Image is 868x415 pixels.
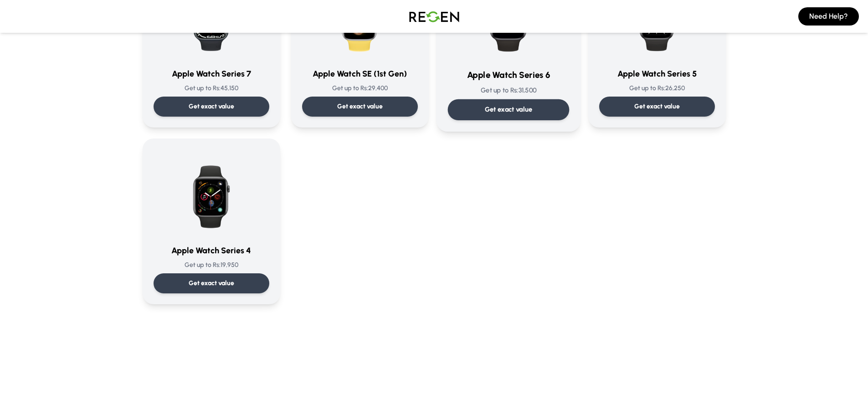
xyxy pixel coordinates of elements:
h3: Apple Watch Series 5 [599,67,715,80]
h3: Apple Watch Series 7 [154,67,269,80]
p: Get exact value [189,279,234,288]
h3: Apple Watch Series 4 [154,244,269,257]
h3: Apple Watch Series 6 [447,69,569,82]
p: Get exact value [189,102,234,111]
p: Get exact value [634,102,680,111]
p: Get up to Rs: 45,150 [154,84,269,93]
img: Logo [402,4,466,29]
p: Get exact value [484,105,532,114]
p: Get up to Rs: 31,500 [447,86,569,95]
p: Get up to Rs: 29,400 [302,84,418,93]
p: Get up to Rs: 26,250 [599,84,715,93]
button: Need Help? [798,7,859,26]
p: Get up to Rs: 19,950 [154,261,269,270]
p: Get exact value [337,102,383,111]
h3: Apple Watch SE (1st Gen) [302,67,418,80]
img: Apple Watch Series 4 (2018) [168,149,255,237]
